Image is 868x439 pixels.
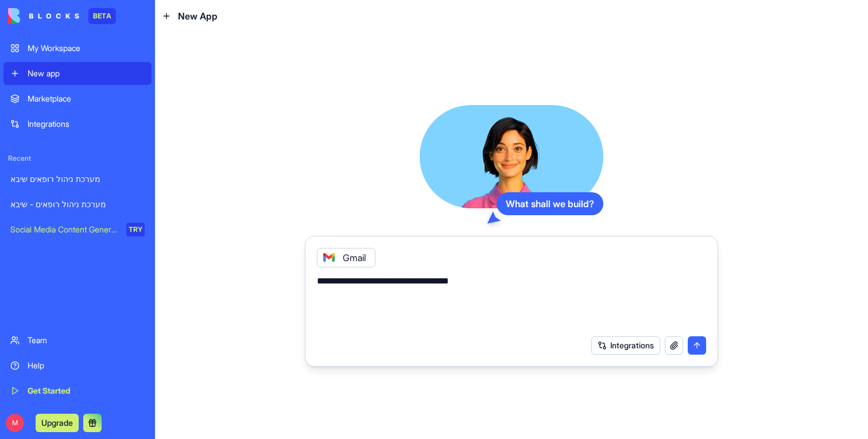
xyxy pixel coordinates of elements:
a: My Workspace [3,37,152,60]
a: Marketplace [3,87,152,110]
a: Get Started [3,379,152,402]
div: Team [28,335,145,346]
div: Marketplace [28,93,145,104]
div: מערכת ניהול רופאים - שיבא [10,199,145,210]
span: Recent [3,154,152,163]
a: Upgrade [36,417,79,428]
div: Gmail [317,248,375,267]
span: New App [178,9,218,23]
div: Integrations [28,118,145,130]
a: Integrations [3,112,152,135]
a: מערכת ניהול רופאים שיבא [3,168,152,191]
a: מערכת ניהול רופאים - שיבא [3,193,152,216]
button: Integrations [591,336,660,355]
div: Social Media Content Generator [10,224,118,235]
div: New app [28,68,145,79]
div: BETA [88,8,116,24]
a: Team [3,329,152,352]
a: Social Media Content GeneratorTRY [3,218,152,241]
div: My Workspace [28,42,145,54]
div: What shall we build? [497,192,603,215]
button: Upgrade [36,414,79,432]
span: M [6,414,24,432]
div: TRY [126,223,145,236]
a: BETA [8,8,116,24]
div: Help [28,360,145,371]
div: מערכת ניהול רופאים שיבא [10,173,145,185]
a: Help [3,354,152,377]
img: logo [8,8,79,24]
a: New app [3,62,152,85]
div: Get Started [28,385,145,397]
